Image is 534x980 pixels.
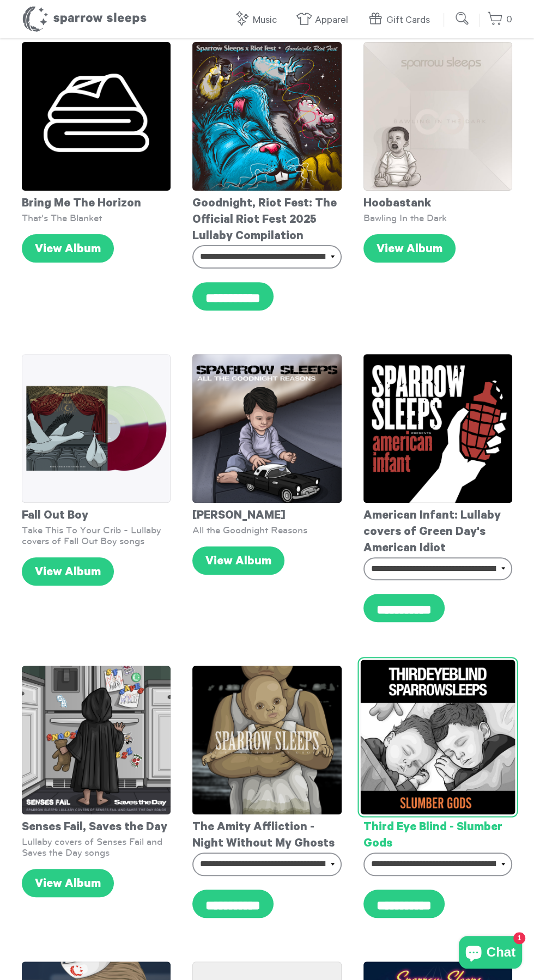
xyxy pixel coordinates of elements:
a: Gift Cards [367,9,435,32]
img: TheAmityAffliction-NightWithoutMyGhost-Cover-2025_grande.png [192,666,341,814]
img: GreenDay-AmericanInfant-Cover_grande.png [363,354,512,503]
div: [PERSON_NAME] [192,503,341,525]
div: Take This To Your Crib - Lullaby covers of Fall Out Boy songs [22,525,171,546]
div: Goodnight, Riot Fest: The Official Riot Fest 2025 Lullaby Compilation [192,191,341,245]
div: Senses Fail, Saves the Day [22,814,171,836]
div: American Infant: Lullaby covers of Green Day's American Idiot [363,503,512,557]
div: The Amity Affliction - Night Without My Ghosts [192,814,341,853]
a: View Album [363,234,456,263]
img: ThirdEyeBlind-SlumberGods-Cover_1_grande.jpg [360,660,515,814]
div: Fall Out Boy [22,503,171,525]
a: 0 [487,8,512,32]
inbox-online-store-chat: Shopify online store chat [456,936,525,971]
div: Hoobastank [363,191,512,212]
img: Hoobastank_-_Bawling_In_The_Dark_-_Cover_3000x3000_c6cbc220-6762-4f53-8157-d43f2a1c9256_grande.jpg [363,42,512,191]
a: Apparel [296,9,354,32]
a: View Album [22,234,114,263]
a: View Album [22,869,114,897]
img: BringMeTheHorizon-That_sTheBlanket-Cover_grande.png [22,42,171,191]
div: Bawling In the Dark [363,212,512,223]
a: Music [234,9,282,32]
img: RiotFestCover2025_f0c3ff46-2987-413d-b2a7-3322b85762af_grande.jpg [192,42,341,191]
div: Third Eye Blind - Slumber Gods [363,814,512,853]
input: Submit [452,8,474,29]
a: View Album [22,557,114,586]
div: All the Goodnight Reasons [192,525,341,535]
h1: Sparrow Sleeps [22,5,147,33]
a: View Album [192,546,284,575]
div: Lullaby covers of Senses Fail and Saves the Day songs [22,836,171,858]
div: Bring Me The Horizon [22,191,171,212]
div: That's The Blanket [22,212,171,223]
img: SensesFail_SavesTheDaySplit-Cover_grande.png [22,666,171,814]
img: SS_FUTST_SSEXCLUSIVE_6d2c3e95-2d39-4810-a4f6-2e3a860c2b91_grande.png [22,354,171,503]
img: Nickelback-AllTheGoodnightReasons-Cover_1_grande.png [192,354,341,503]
